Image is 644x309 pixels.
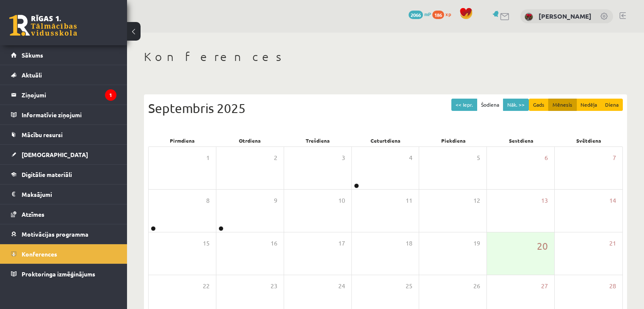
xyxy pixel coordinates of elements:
legend: Maksājumi [22,185,116,204]
img: Tīna Šneidere [525,13,533,21]
a: 186 xp [432,11,455,17]
span: mP [424,11,431,17]
span: 23 [271,281,277,291]
div: Piekdiena [420,135,487,146]
a: Atzīmes [11,204,116,224]
div: Sestdiena [487,135,555,146]
span: xp [445,11,451,17]
span: 16 [271,239,277,248]
span: 13 [541,196,548,205]
span: 24 [338,281,345,291]
span: 11 [406,196,412,205]
span: 1 [206,153,210,163]
span: 21 [609,239,616,248]
button: << Iepr. [451,99,477,111]
a: Motivācijas programma [11,224,116,244]
span: 8 [206,196,210,205]
a: Sākums [11,45,116,65]
span: 22 [203,281,210,291]
div: Svētdiena [555,135,623,146]
a: Mācību resursi [11,125,116,144]
a: [DEMOGRAPHIC_DATA] [11,145,116,164]
span: 4 [409,153,412,163]
span: Aktuāli [22,71,42,79]
legend: Informatīvie ziņojumi [22,105,116,124]
span: 10 [338,196,345,205]
a: 2066 mP [409,11,431,17]
a: Digitālie materiāli [11,165,116,184]
i: 1 [105,89,116,101]
span: 2066 [409,11,423,19]
span: 20 [537,239,548,253]
span: 2 [274,153,277,163]
a: Aktuāli [11,65,116,85]
span: 6 [544,153,548,163]
span: Mācību resursi [22,131,63,138]
span: 14 [609,196,616,205]
span: 3 [342,153,345,163]
span: Proktoringa izmēģinājums [22,270,95,278]
span: 25 [406,281,412,291]
button: Šodiena [477,99,503,111]
span: 28 [609,281,616,291]
div: Otrdiena [216,135,284,146]
span: 17 [338,239,345,248]
div: Septembris 2025 [148,99,623,118]
a: Konferences [11,244,116,264]
span: Konferences [22,250,57,258]
div: Trešdiena [284,135,351,146]
h1: Konferences [144,50,627,64]
span: [DEMOGRAPHIC_DATA] [22,151,88,158]
span: 9 [274,196,277,205]
span: 186 [432,11,444,19]
legend: Ziņojumi [22,85,116,105]
button: Nedēļa [576,99,601,111]
span: Digitālie materiāli [22,171,72,178]
a: [PERSON_NAME] [539,12,591,20]
button: Nāk. >> [503,99,529,111]
button: Diena [601,99,623,111]
a: Informatīvie ziņojumi [11,105,116,124]
a: Maksājumi [11,185,116,204]
button: Gads [529,99,549,111]
a: Ziņojumi1 [11,85,116,105]
span: Sākums [22,51,43,59]
div: Pirmdiena [148,135,216,146]
span: 27 [541,281,548,291]
span: 7 [613,153,616,163]
button: Mēnesis [548,99,577,111]
span: 15 [203,239,210,248]
span: 26 [473,281,480,291]
a: Proktoringa izmēģinājums [11,264,116,284]
span: 12 [473,196,480,205]
span: 19 [473,239,480,248]
div: Ceturtdiena [351,135,419,146]
span: 5 [477,153,480,163]
span: Motivācijas programma [22,230,88,238]
span: Atzīmes [22,210,44,218]
span: 18 [406,239,412,248]
a: Rīgas 1. Tālmācības vidusskola [9,15,77,36]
